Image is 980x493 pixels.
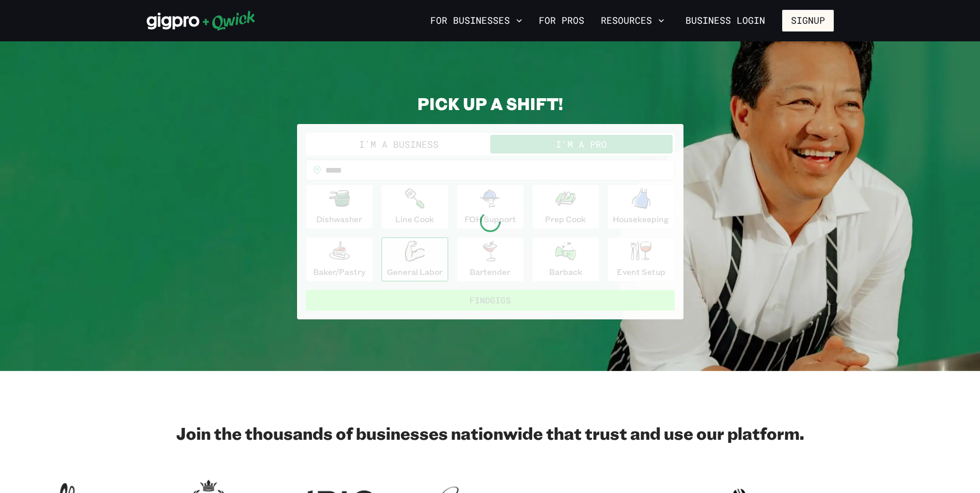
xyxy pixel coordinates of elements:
[426,12,526,29] button: For Businesses
[597,12,668,29] button: Resources
[147,423,834,443] h2: Join the thousands of businesses nationwide that trust and use our platform.
[677,10,774,32] a: Business Login
[535,12,588,29] a: For Pros
[297,93,683,114] h2: PICK UP A SHIFT!
[782,10,834,32] button: Signup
